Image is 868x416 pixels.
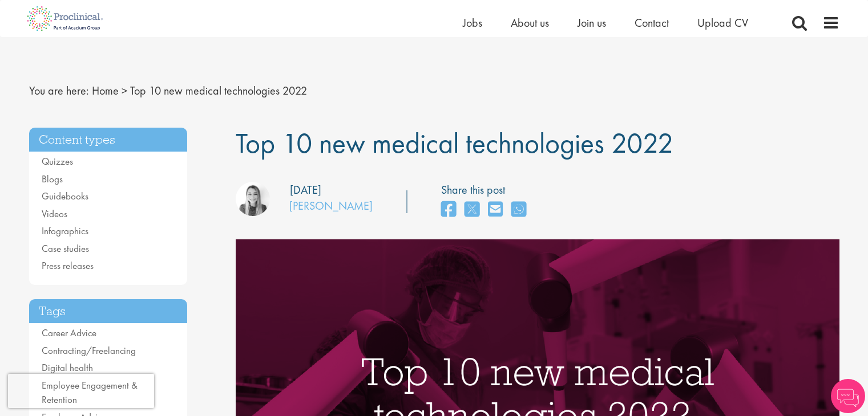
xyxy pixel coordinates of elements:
[42,225,88,237] a: Infographics
[441,198,456,222] a: share on facebook
[92,83,119,98] a: breadcrumb link
[42,361,93,374] a: Digital health
[42,344,136,357] a: Contracting/Freelancing
[831,379,865,413] img: Chatbot
[290,182,321,198] div: [DATE]
[236,182,270,216] img: Hannah Burke
[236,125,673,161] span: Top 10 new medical technologies 2022
[697,15,748,30] a: Upload CV
[289,198,373,213] a: [PERSON_NAME]
[122,83,127,98] span: >
[488,198,503,222] a: share on email
[511,198,526,222] a: share on whats app
[8,374,154,408] iframe: reCAPTCHA
[42,327,96,339] a: Career Advice
[42,259,94,272] a: Press releases
[463,15,482,30] a: Jobs
[465,198,479,222] a: share on twitter
[42,207,67,220] a: Videos
[29,128,188,152] h3: Content types
[29,83,89,98] span: You are here:
[29,299,188,324] h3: Tags
[511,15,549,30] a: About us
[578,15,606,30] a: Join us
[42,173,63,185] a: Blogs
[441,182,532,198] label: Share this post
[42,190,88,202] a: Guidebooks
[42,242,89,255] a: Case studies
[130,83,307,98] span: Top 10 new medical technologies 2022
[635,15,669,30] a: Contact
[42,155,73,168] a: Quizzes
